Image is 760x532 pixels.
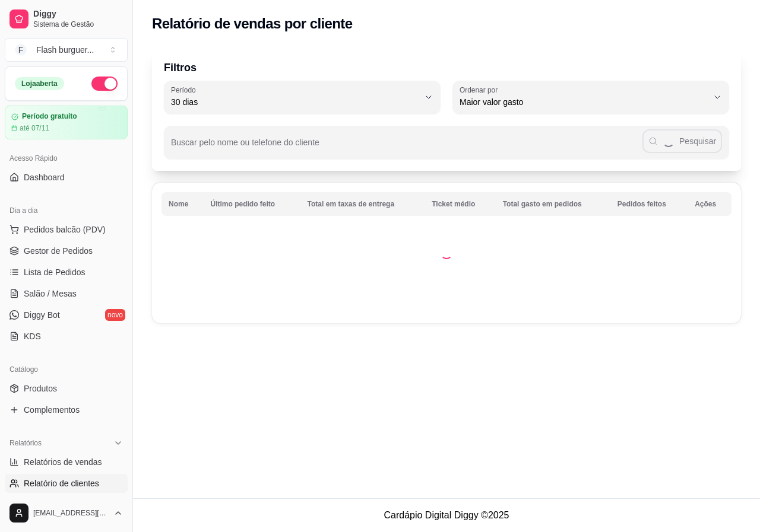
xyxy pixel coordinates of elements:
[5,201,128,220] div: Dia a dia
[5,400,128,419] a: Complementos
[5,305,128,324] a: Diggy Botnovo
[24,330,41,342] span: KDS
[5,379,128,398] a: Produtos
[171,96,419,108] span: 30 dias
[5,360,128,379] div: Catálogo
[5,5,128,33] a: DiggySistema de Gestão
[5,168,128,187] a: Dashboard
[452,81,729,114] button: Ordenar porMaior valor gasto
[22,112,77,121] article: Período gratuito
[5,38,128,62] button: Select a team
[5,327,128,346] a: KDS
[5,149,128,168] div: Acesso Rápido
[24,224,106,235] span: Pedidos balcão (PDV)
[5,284,128,303] a: Salão / Mesas
[164,81,441,114] button: Período30 dias
[15,77,64,90] div: Loja aberta
[24,171,65,183] span: Dashboard
[33,20,123,29] span: Sistema de Gestão
[9,438,42,448] span: Relatórios
[36,44,94,56] div: Flash burguer ...
[460,96,708,108] span: Maior valor gasto
[5,220,128,239] button: Pedidos balcão (PDV)
[33,9,123,20] span: Diggy
[171,141,642,153] input: Buscar pelo nome ou telefone do cliente
[5,474,128,493] a: Relatório de clientes
[5,499,128,527] button: [EMAIL_ADDRESS][DOMAIN_NAME]
[441,247,452,259] div: Loading
[24,477,99,489] span: Relatório de clientes
[91,77,118,91] button: Alterar Status
[33,508,109,518] span: [EMAIL_ADDRESS][DOMAIN_NAME]
[171,85,199,95] label: Período
[24,404,80,416] span: Complementos
[164,59,729,76] p: Filtros
[24,309,60,321] span: Diggy Bot
[15,44,27,56] span: F
[24,245,93,257] span: Gestor de Pedidos
[5,453,128,472] a: Relatórios de vendas
[24,456,102,468] span: Relatórios de vendas
[24,383,57,394] span: Produtos
[24,288,77,300] span: Salão / Mesas
[5,263,128,282] a: Lista de Pedidos
[152,14,353,33] h2: Relatório de vendas por cliente
[460,85,502,95] label: Ordenar por
[20,123,49,133] article: até 07/11
[24,266,85,278] span: Lista de Pedidos
[5,106,128,139] a: Período gratuitoaté 07/11
[133,498,760,532] footer: Cardápio Digital Diggy © 2025
[5,241,128,260] a: Gestor de Pedidos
